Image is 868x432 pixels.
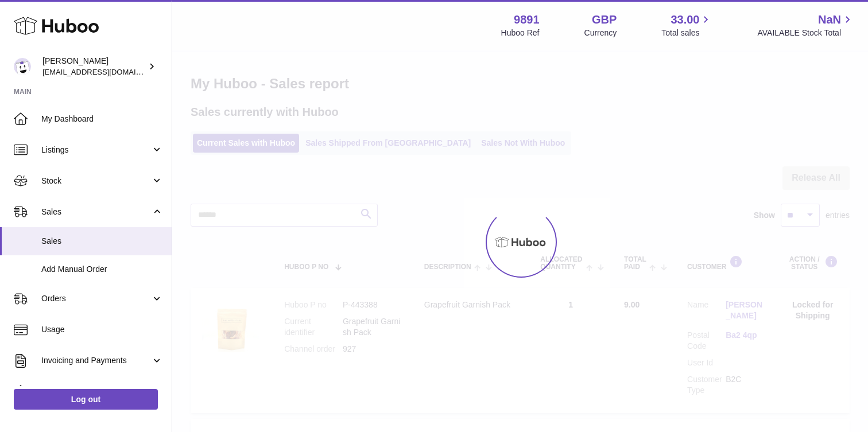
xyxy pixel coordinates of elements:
[661,12,712,38] a: 33.00 Total sales
[41,114,163,124] span: My Dashboard
[501,28,540,38] div: Huboo Ref
[661,28,712,38] span: Total sales
[42,56,146,77] div: [PERSON_NAME]
[41,293,151,304] span: Orders
[41,264,163,275] span: Add Manual Order
[818,12,841,28] span: NaN
[41,355,151,366] span: Invoicing and Payments
[41,207,151,217] span: Sales
[514,12,540,28] strong: 9891
[42,67,169,76] span: [EMAIL_ADDRESS][DOMAIN_NAME]
[592,12,617,28] strong: GBP
[584,28,617,38] div: Currency
[41,324,163,335] span: Usage
[671,12,699,28] span: 33.00
[757,12,854,38] a: NaN AVAILABLE Stock Total
[41,176,151,186] span: Stock
[757,28,854,38] span: AVAILABLE Stock Total
[14,389,158,410] a: Log out
[41,145,151,155] span: Listings
[14,58,31,75] img: ro@thebitterclub.co.uk
[41,236,163,247] span: Sales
